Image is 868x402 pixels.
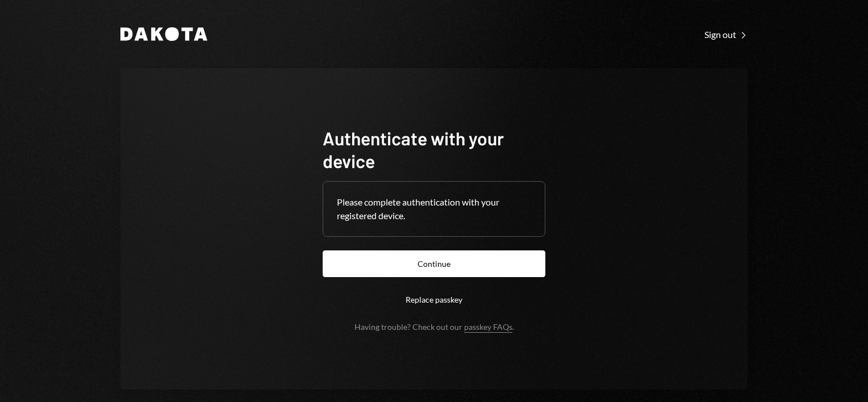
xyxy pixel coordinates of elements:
h1: Authenticate with your device [323,127,545,172]
div: Sign out [704,29,748,40]
a: Sign out [704,28,748,40]
a: passkey FAQs [464,322,512,333]
div: Please complete authentication with your registered device. [337,195,531,223]
button: Continue [323,250,545,277]
button: Replace passkey [323,286,545,313]
div: Having trouble? Check out our . [354,322,514,332]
